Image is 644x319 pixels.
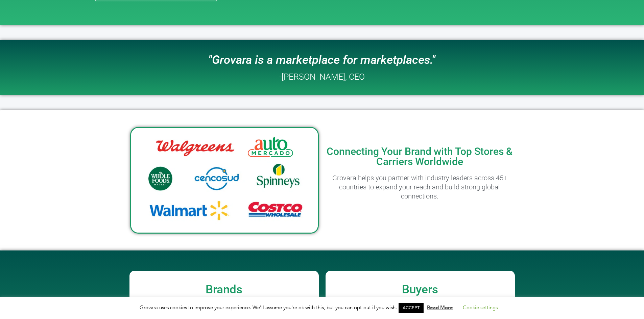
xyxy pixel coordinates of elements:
h2: Connecting Your Brand with Top Stores & Carriers Worldwide [326,147,514,167]
h2: Grovara helps you partner with industry leaders across 45+ countries to expand your reach and bui... [326,174,514,201]
a: ACCEPT [399,303,424,313]
i: "Grovara is a marketplace for marketplaces." [208,53,435,67]
h2: -[PERSON_NAME], CEO [279,73,365,81]
h2: Buyers [329,284,511,295]
span: Grovara uses cookies to improve your experience. We'll assume you're ok with this, but you can op... [140,304,504,311]
h2: Brands [133,284,315,295]
a: Cookie settings [463,304,498,311]
a: Read More [427,304,453,311]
